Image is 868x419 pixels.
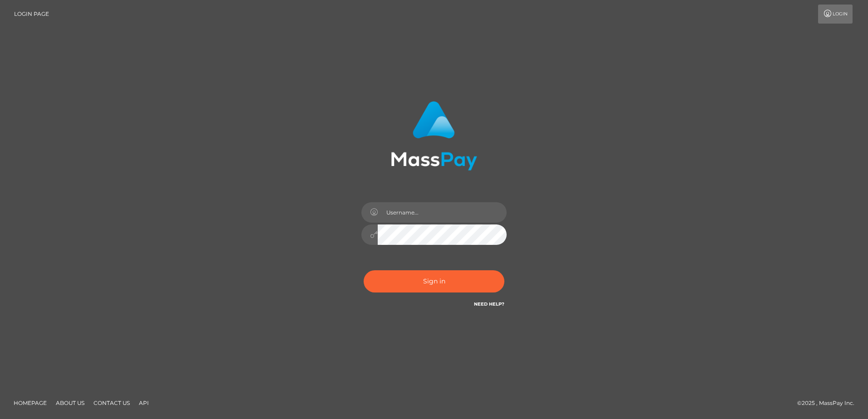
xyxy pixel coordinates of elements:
button: Sign in [364,270,504,292]
img: MassPay Login [391,101,477,171]
a: Login Page [14,5,49,24]
a: Contact Us [90,396,133,410]
a: API [135,396,153,410]
div: © 2025 , MassPay Inc. [797,398,861,408]
a: Homepage [10,396,50,410]
a: About Us [52,396,88,410]
a: Need Help? [474,301,504,307]
input: Username... [378,202,507,223]
a: Login [818,5,853,24]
